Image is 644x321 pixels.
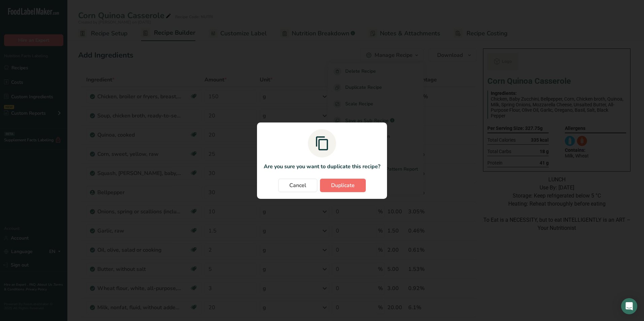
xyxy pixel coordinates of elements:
[278,179,317,192] button: Cancel
[331,181,355,189] span: Duplicate
[621,298,637,314] div: Open Intercom Messenger
[289,181,306,189] span: Cancel
[320,179,366,192] button: Duplicate
[264,163,380,171] p: Are you sure you want to duplicate this recipe?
